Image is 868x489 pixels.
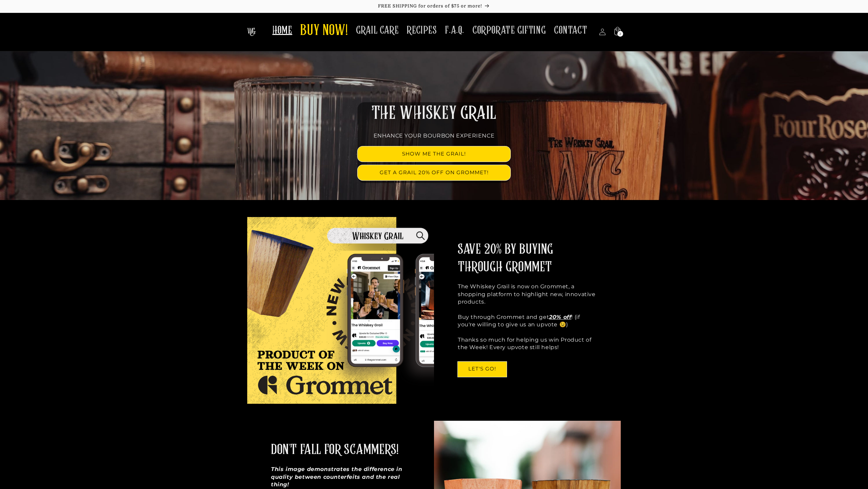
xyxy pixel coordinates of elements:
[247,28,256,36] img: The Whiskey Grail
[554,24,587,37] span: CONTACT
[458,241,597,276] h2: SAVE 20% BY BUYING THROUGH GROMMET
[458,283,597,351] p: The Whiskey Grail is now on Grommet, a shopping platform to highlight new, innovative products. B...
[374,132,495,139] span: ENHANCE YOUR BOURBON EXPERIENCE
[403,20,441,41] a: RECIPES
[458,362,507,377] a: LET'S GO!
[268,20,296,41] a: HOME
[352,20,403,41] a: GRAIL CARE
[549,314,571,320] strong: 20% off
[358,165,510,180] a: GET A GRAIL 20% OFF ON GROMMET!
[272,24,292,37] span: HOME
[372,105,496,122] span: THE WHISKEY GRAIL
[296,18,352,44] a: BUY NOW!
[356,24,399,37] span: GRAIL CARE
[619,31,621,37] span: 2
[358,146,510,162] a: SHOW ME THE GRAIL!
[550,20,591,41] a: CONTACT
[300,22,348,40] span: BUY NOW!
[271,441,398,459] h2: DON'T FALL FOR SCAMMERS!
[445,24,464,37] span: F.A.Q.
[271,466,402,488] strong: This image demonstrates the difference in quality between counterfeits and the real thing!
[472,24,546,37] span: CORPORATE GIFTING
[441,20,468,41] a: F.A.Q.
[407,24,437,37] span: RECIPES
[7,3,861,9] p: FREE SHIPPING for orders of $75 or more!
[468,20,550,41] a: CORPORATE GIFTING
